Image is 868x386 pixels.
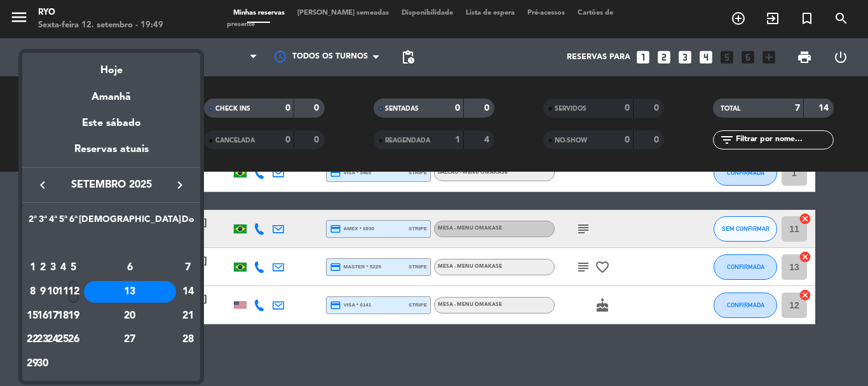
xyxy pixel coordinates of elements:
div: 26 [69,329,78,351]
div: 29 [28,353,37,375]
div: 7 [182,257,194,279]
td: 16 de setembro de 2025 [37,304,48,328]
div: Reservas atuais [22,141,200,167]
div: 20 [84,305,176,327]
div: 23 [38,329,48,351]
td: 15 de setembro de 2025 [27,304,37,328]
div: 12 [69,281,78,303]
th: Sexta-feira [69,212,79,232]
td: 20 de setembro de 2025 [79,304,181,328]
td: 13 de setembro de 2025 [79,280,181,304]
th: Quinta-feira [58,212,68,232]
td: 27 de setembro de 2025 [79,328,181,352]
td: 19 de setembro de 2025 [69,304,79,328]
td: 12 de setembro de 2025 [69,280,79,304]
td: 30 de setembro de 2025 [37,352,48,376]
td: 3 de setembro de 2025 [48,256,58,280]
td: 10 de setembro de 2025 [48,280,58,304]
span: setembro 2025 [54,177,168,193]
th: Terça-feira [37,212,48,232]
div: 18 [58,305,68,327]
td: 28 de setembro de 2025 [181,328,195,352]
th: Domingo [181,212,195,232]
div: 30 [38,353,48,375]
td: 17 de setembro de 2025 [48,304,58,328]
button: keyboard_arrow_left [31,177,54,193]
div: 8 [28,281,37,303]
button: keyboard_arrow_right [168,177,191,193]
div: 19 [69,305,78,327]
div: 17 [48,305,58,327]
div: 22 [28,329,37,351]
th: Quarta-feira [48,212,58,232]
div: Este sábado [22,106,200,141]
div: 2 [38,257,48,279]
td: 18 de setembro de 2025 [58,304,68,328]
td: 26 de setembro de 2025 [69,328,79,352]
div: 21 [182,305,194,327]
div: 11 [58,281,68,303]
th: Segunda-feira [27,212,37,232]
div: 5 [69,257,78,279]
div: 10 [48,281,58,303]
div: 1 [28,257,37,279]
td: 22 de setembro de 2025 [27,328,37,352]
i: keyboard_arrow_right [172,177,187,193]
td: 21 de setembro de 2025 [181,304,195,328]
td: 14 de setembro de 2025 [181,280,195,304]
td: 9 de setembro de 2025 [37,280,48,304]
td: 2 de setembro de 2025 [37,256,48,280]
td: 5 de setembro de 2025 [69,256,79,280]
td: 25 de setembro de 2025 [58,328,68,352]
div: 9 [38,281,48,303]
i: keyboard_arrow_left [35,177,50,193]
div: 14 [182,281,194,303]
div: 25 [58,329,68,351]
td: 29 de setembro de 2025 [27,352,37,376]
div: 15 [28,305,37,327]
th: Sábado [79,212,181,232]
div: 28 [182,329,194,351]
div: 6 [84,257,176,279]
div: Hoje [22,53,200,79]
div: 27 [84,329,176,351]
td: 24 de setembro de 2025 [48,328,58,352]
div: Amanhã [22,79,200,106]
div: 3 [48,257,58,279]
td: 23 de setembro de 2025 [37,328,48,352]
td: 11 de setembro de 2025 [58,280,68,304]
div: 4 [58,257,68,279]
div: 24 [48,329,58,351]
td: 8 de setembro de 2025 [27,280,37,304]
td: 7 de setembro de 2025 [181,256,195,280]
td: SET [27,232,195,256]
div: 13 [84,281,176,303]
td: 6 de setembro de 2025 [79,256,181,280]
td: 4 de setembro de 2025 [58,256,68,280]
div: 16 [38,305,48,327]
td: 1 de setembro de 2025 [27,256,37,280]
